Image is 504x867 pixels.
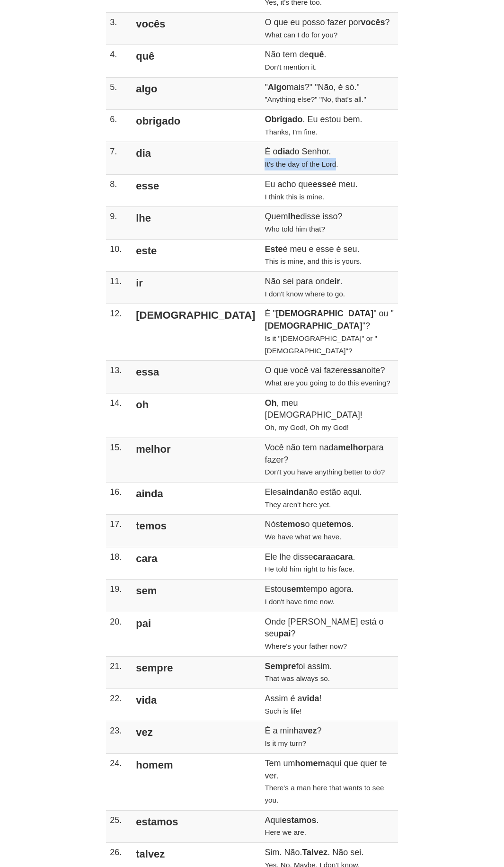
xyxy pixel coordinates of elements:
strong: vez [303,726,317,735]
td: Estou tempo agora. [261,580,398,612]
td: O que você vai fazer noite? [261,361,398,393]
td: 23. [106,721,130,753]
td: 4. [106,45,130,77]
td: , meu [DEMOGRAPHIC_DATA]! [261,393,398,438]
strong: Talvez [302,848,327,857]
td: lhe [130,207,261,239]
td: pai [130,612,261,656]
strong: [DEMOGRAPHIC_DATA] [276,309,373,318]
td: ir [130,272,261,304]
td: Não sei para onde . [261,272,398,304]
td: O que eu posso fazer por ? [261,12,398,45]
td: . Eu estou bem. [261,110,398,142]
strong: essa [343,366,362,375]
strong: Obrigado [265,115,302,124]
small: "Anything else?" "No, that's all." [265,95,366,103]
small: Is it my turn? [265,739,306,747]
td: Você não tem nada para fazer? [261,438,398,482]
small: He told him right to his face. [265,565,354,573]
small: It's the day of the Lord. [265,160,338,168]
strong: esse [312,179,331,189]
small: I don't have time now. [265,598,334,606]
td: sempre [130,656,261,688]
td: algo [130,77,261,109]
small: Who told him that? [265,225,325,233]
td: cara [130,547,261,579]
td: oh [130,393,261,438]
td: ainda [130,482,261,514]
td: 8. [106,174,130,206]
td: dia [130,142,261,174]
td: 7. [106,142,130,174]
td: É o do Senhor. [261,142,398,174]
td: homem [130,753,261,810]
strong: Algo [268,82,287,92]
small: Is it "[DEMOGRAPHIC_DATA]" or "[DEMOGRAPHIC_DATA]"? [265,334,377,355]
td: 14. [106,393,130,438]
td: [DEMOGRAPHIC_DATA] [130,304,261,361]
strong: pai [278,629,291,638]
td: Tem um aqui que quer te ver. [261,753,398,810]
small: There's a man here that wants to see you. [265,784,384,804]
strong: ir [335,277,340,286]
small: Where's your father now? [265,642,347,650]
td: Nós o que . [261,515,398,547]
td: 15. [106,438,130,482]
strong: sem [286,584,303,594]
strong: Sempre [265,661,296,671]
small: What can I do for you? [265,31,337,39]
strong: Oh [265,398,276,408]
td: Assim é a ! [261,689,398,721]
strong: lhe [288,212,300,221]
td: Onde [PERSON_NAME] está o seu ? [261,612,398,656]
td: Não tem de . [261,45,398,77]
td: esse [130,174,261,206]
small: That was always so. [265,674,330,682]
td: vida [130,689,261,721]
small: We have what we have. [265,533,341,541]
td: 20. [106,612,130,656]
strong: melhor [338,443,367,452]
td: Eu acho que é meu. [261,174,398,206]
td: 10. [106,239,130,271]
small: I don't know where to go. [265,290,345,298]
strong: homem [295,759,325,768]
td: 19. [106,580,130,612]
small: Oh, my God!, Oh my God! [265,423,349,431]
small: They aren't here yet. [265,501,331,509]
td: vez [130,721,261,753]
strong: ainda [281,487,303,497]
td: vocês [130,12,261,45]
td: estamos [130,810,261,842]
small: Such is life! [265,707,301,715]
small: This is mine, and this is yours. [265,257,362,265]
td: Quem disse isso? [261,207,398,239]
td: é meu e esse é seu. [261,239,398,271]
strong: estamos [282,815,316,825]
strong: [DEMOGRAPHIC_DATA] [265,321,362,331]
td: melhor [130,438,261,482]
strong: vocês [361,18,385,27]
strong: quê [309,50,324,59]
small: Don't mention it. [265,63,317,71]
td: " mais?" "Não, é só." [261,77,398,109]
td: 9. [106,207,130,239]
td: Ele lhe disse a . [261,547,398,579]
td: 21. [106,656,130,688]
small: What are you going to do this evening? [265,379,390,387]
strong: temos [280,519,305,529]
td: 11. [106,272,130,304]
td: 6. [106,110,130,142]
td: É " " ou " "? [261,304,398,361]
strong: cara [336,552,353,562]
td: sem [130,580,261,612]
td: 18. [106,547,130,579]
td: quê [130,45,261,77]
td: este [130,239,261,271]
small: I think this is mine. [265,193,324,201]
td: 3. [106,12,130,45]
td: 22. [106,689,130,721]
td: temos [130,515,261,547]
strong: dia [277,147,290,156]
strong: cara [313,552,330,562]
